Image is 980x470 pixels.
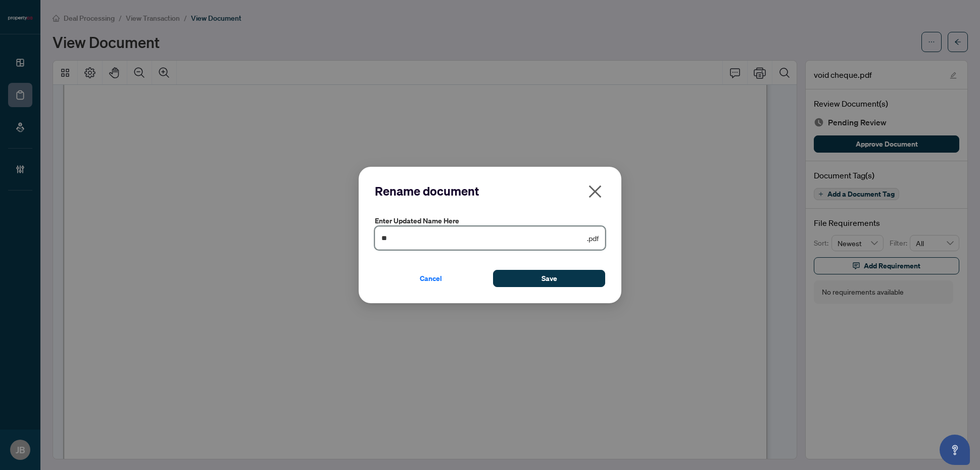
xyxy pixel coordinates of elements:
[940,435,970,465] button: Open asap
[420,270,442,287] span: Cancel
[375,183,605,199] h2: Rename document
[587,183,603,200] span: close
[587,232,599,244] span: .pdf
[542,270,557,287] span: Save
[493,270,605,287] button: Save
[375,215,605,226] label: Enter updated name here
[375,270,487,287] button: Cancel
